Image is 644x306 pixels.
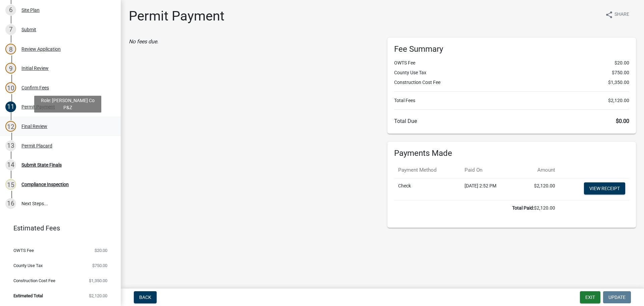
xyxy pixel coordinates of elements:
[21,182,69,187] div: Compliance Inspection
[394,69,629,76] li: County Use Tax
[21,124,47,129] div: Final Review
[608,97,629,104] span: $2,120.00
[394,148,629,158] h6: Payments Made
[5,160,16,170] div: 14
[608,79,629,86] span: $1,350.00
[21,143,52,148] div: Permit Placard
[612,69,629,76] span: $750.00
[5,44,16,54] div: 8
[512,205,534,211] b: Total Paid:
[13,263,43,268] span: County Use Tax
[89,278,107,283] span: $1,350.00
[13,278,55,283] span: Construction Cost Fee
[614,59,629,67] span: $20.00
[13,248,34,253] span: OWTS Fee
[5,198,16,209] div: 16
[21,8,40,12] div: Site Plan
[34,96,101,113] div: Role: [PERSON_NAME] Co P&Z
[89,294,107,298] span: $2,120.00
[21,27,36,32] div: Submit
[5,140,16,151] div: 13
[5,63,16,74] div: 9
[461,162,518,178] th: Paid On
[21,104,55,109] div: Permit Payment
[92,263,107,268] span: $750.00
[584,182,625,194] a: View receipt
[461,178,518,200] td: [DATE] 2:52 PM
[394,79,629,86] li: Construction Cost Fee
[134,291,157,303] button: Back
[5,24,16,35] div: 7
[394,118,629,124] h6: Total Due
[614,11,629,19] span: Share
[129,38,158,45] i: No fees due.
[518,178,559,200] td: $2,120.00
[21,47,61,51] div: Review Application
[394,59,629,67] li: OWTS Fee
[394,178,461,200] td: Check
[95,248,107,253] span: $20.00
[605,11,613,19] i: share
[394,162,461,178] th: Payment Method
[608,295,626,300] span: Update
[13,294,43,298] span: Estimated Total
[580,291,600,303] button: Exit
[21,163,62,167] div: Submit State Finals
[5,221,110,235] a: Estimated Fees
[5,179,16,190] div: 15
[21,85,49,90] div: Confirm Fees
[518,162,559,178] th: Amount
[600,8,635,21] button: shareShare
[394,200,559,216] td: $2,120.00
[129,8,224,24] h1: Permit Payment
[616,118,629,124] span: $0.00
[139,295,151,300] span: Back
[5,121,16,132] div: 12
[603,291,631,303] button: Update
[394,97,629,104] li: Total Fees
[5,5,16,15] div: 6
[394,44,629,54] h6: Fee Summary
[5,101,16,112] div: 11
[21,66,49,71] div: Initial Review
[5,82,16,93] div: 10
